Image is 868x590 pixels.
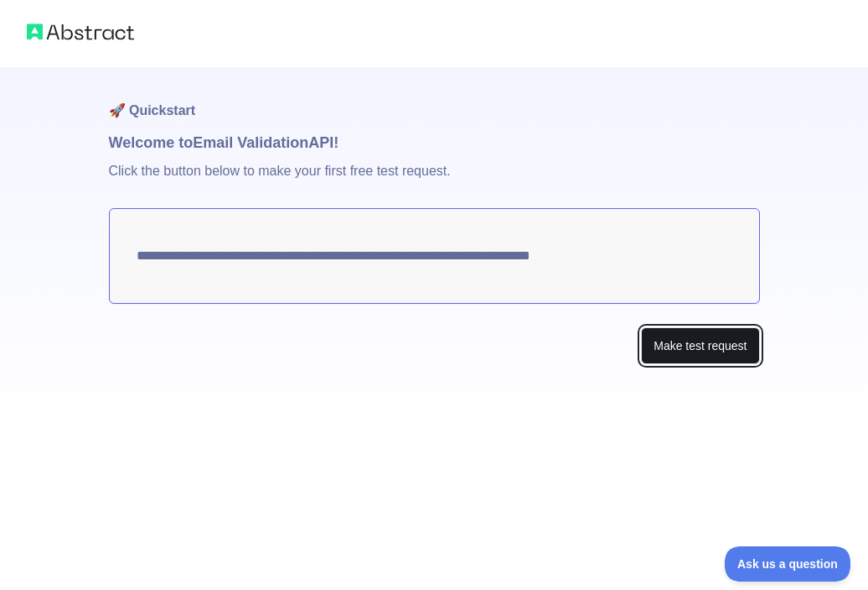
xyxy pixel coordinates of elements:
h1: 🚀 Quickstart [109,67,760,131]
h1: Welcome to Email Validation API! [109,131,760,154]
p: Click the button below to make your first free test request. [109,154,760,208]
button: Make test request [641,327,759,365]
iframe: Toggle Customer Support [725,546,851,582]
img: Abstract logo [27,20,134,44]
